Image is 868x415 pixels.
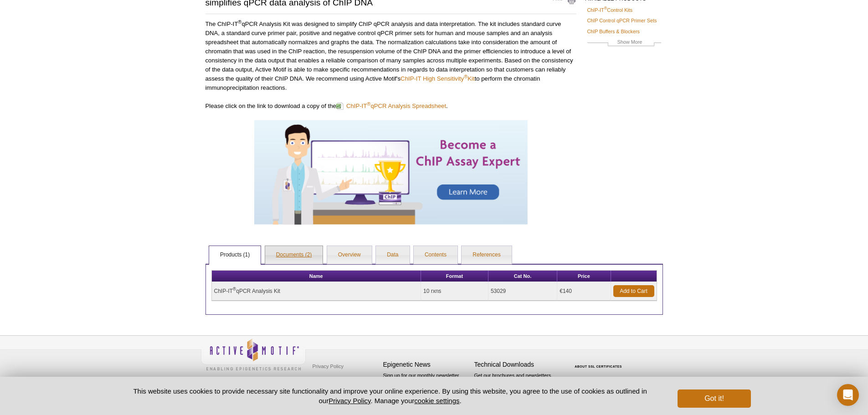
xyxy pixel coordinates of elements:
[383,361,470,369] h4: Epigenetic News
[421,271,488,282] th: Format
[265,246,323,264] a: Documents (2)
[327,246,372,264] a: Overview
[557,282,611,301] td: €140
[383,372,470,403] p: Sign up for our monthly newsletter highlighting recent publications in the field of epigenetics.
[474,372,561,395] p: Get our brochures and newsletters, or request them by mail.
[421,282,488,301] td: 10 rxns
[310,373,358,387] a: Terms & Conditions
[336,102,446,110] a: ChIP-IT®qPCR Analysis Spreadsheet
[414,246,457,264] a: Contents
[587,38,661,48] a: Show More
[201,336,306,373] img: Active Motif,
[254,120,528,225] img: Become a ChIP Assay Expert
[209,246,261,264] a: Products (1)
[587,27,640,36] a: ChIP Buffers & Blockers
[488,271,557,282] th: Cat No.
[575,365,622,368] a: ABOUT SSL CERTIFICATES
[329,397,370,405] a: Privacy Policy
[837,384,859,406] div: Open Intercom Messenger
[488,282,557,301] td: 53029
[233,287,236,292] sup: ®
[205,102,576,111] p: Please click on the link to download a copy of the .
[310,359,346,373] a: Privacy Policy
[557,271,611,282] th: Price
[367,101,370,107] sup: ®
[462,246,511,264] a: References
[464,74,467,79] sup: ®
[205,20,576,92] p: The ChIP-IT qPCR Analysis Kit was designed to simplify ChIP qPCR analysis and data interpretation...
[565,352,634,372] table: Click to Verify - This site chose Symantec SSL for secure e-commerce and confidential communicati...
[376,246,409,264] a: Data
[587,6,633,14] a: ChIP-IT®Control Kits
[587,16,657,25] a: ChIP Control qPCR Primer Sets
[474,361,561,369] h4: Technical Downloads
[212,282,421,301] td: ChIP-IT qPCR Analysis Kit
[212,271,421,282] th: Name
[401,75,475,82] a: ChIP-IT High Sensitivity®Kit
[238,19,241,25] sup: ®
[118,386,663,405] p: This website uses cookies to provide necessary site functionality and improve your online experie...
[414,397,459,405] button: cookie settings
[678,389,750,408] button: Got it!
[613,285,654,297] a: Add to Cart
[604,6,607,10] sup: ®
